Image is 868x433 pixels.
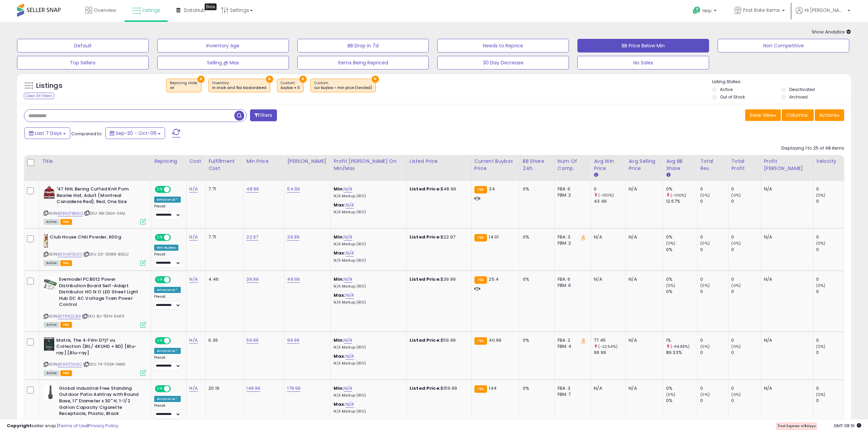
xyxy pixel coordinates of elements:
small: (0%) [816,192,826,198]
b: Listed Price: [410,276,441,282]
a: Privacy Policy [88,422,118,429]
b: Min: [334,337,344,343]
div: 0 [700,198,728,204]
div: ASIN: [44,276,146,327]
span: Show Analytics [812,29,851,35]
div: 20.19 [208,385,238,391]
a: N/A [189,234,197,241]
b: Max: [334,250,345,256]
img: 41oU33CE61L._SL40_.jpg [44,337,55,351]
span: 25.4 [489,276,499,282]
div: N/A [594,385,620,391]
div: Clear All Filters [24,93,54,99]
b: Min: [334,276,344,282]
div: FBM: 6 [558,282,586,289]
button: Sep-30 - Oct-06 [105,127,165,139]
span: ON [156,187,164,192]
a: Hi [PERSON_NAME] [796,7,850,22]
div: buybox = 0 [281,86,300,90]
div: Amazon AI * [154,197,181,203]
span: Repricing state : [170,80,198,91]
small: (-100%) [671,192,686,198]
a: Help [687,1,723,22]
button: Top Sellers [17,56,149,69]
div: Preset: [154,204,181,219]
button: Needs to Reprice [437,39,569,52]
b: Listed Price: [410,234,441,240]
button: Actions [815,109,844,121]
b: Matrix, The 4-Film D?j? vu Collection (BIL/ 4KUHD + BD) [Blu-ray] [Blu-ray] [56,337,139,358]
a: N/A [344,337,352,344]
div: 0% [666,234,697,240]
div: Win BuyBox [154,245,178,251]
span: ON [156,277,164,283]
div: 0% [666,276,697,282]
div: Preset: [154,403,181,419]
span: | SKU: 8J-TEFH-6HF0 [82,313,124,319]
div: N/A [764,186,808,192]
small: (0%) [816,344,826,349]
div: $59.99 [410,337,466,343]
div: Preset: [154,294,181,310]
small: (-98.88%) [671,344,690,349]
p: N/A Markup (ROI) [334,242,401,247]
div: FBA: 3 [558,385,586,391]
i: Get Help [692,6,701,15]
a: N/A [344,276,352,283]
div: 0 [816,385,844,391]
div: 0% [523,276,549,282]
small: (0%) [816,241,826,246]
div: $39.99 [410,276,466,282]
div: Fulfillment Cost [208,158,240,172]
a: 48.99 [246,186,259,192]
span: Custom: [281,80,300,91]
button: × [197,76,205,83]
div: Velocity [816,158,841,165]
div: N/A [629,234,658,240]
img: 41ptXnl-UeL._SL40_.jpg [44,234,48,248]
div: 89.33% [666,350,697,356]
div: 0 [731,186,761,192]
a: N/A [345,401,354,408]
div: FBA: 6 [558,276,586,282]
small: (0%) [666,392,676,397]
button: × [266,76,273,83]
button: Items Being Repriced [297,56,429,69]
a: B07RXQZJB3 [58,313,81,319]
span: Compared to: [71,130,103,137]
span: Inventory : [212,80,266,91]
small: (0%) [816,392,826,397]
span: All listings currently available for purchase on Amazon [44,370,59,376]
small: (0%) [700,283,710,288]
div: N/A [594,234,620,240]
div: 0% [523,337,549,343]
span: FBA [60,219,72,225]
small: FBA [474,385,487,393]
div: N/A [629,276,658,282]
small: (-100%) [598,192,614,198]
div: Num of Comp. [558,158,588,172]
div: 0 [700,276,728,282]
div: 0% [523,385,549,391]
p: N/A Markup (ROI) [334,300,401,305]
span: FBA [60,370,72,376]
p: N/A Markup (ROI) [334,284,401,289]
span: Columns [786,112,808,119]
div: Amazon AI * [154,348,181,354]
a: B09R2THL6C [58,361,82,367]
div: 6.36 [208,337,238,343]
small: (0%) [666,241,676,246]
span: DataHub [184,7,205,14]
small: (-22.54%) [598,344,617,349]
div: 0% [523,234,549,240]
div: Listed Price [410,158,469,165]
p: Listing States: [712,79,851,85]
b: Listed Price: [410,337,441,343]
div: 4.46 [208,276,238,282]
b: 1 [804,423,806,429]
label: Archived [789,94,808,100]
span: Sep-30 - Oct-06 [116,130,157,137]
div: ASIN: [44,234,146,265]
a: N/A [345,292,354,299]
small: (0%) [700,392,710,397]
